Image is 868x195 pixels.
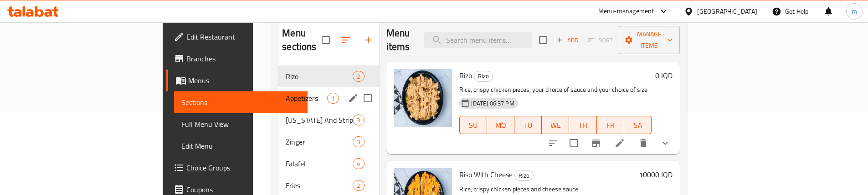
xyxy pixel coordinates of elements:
span: Full Menu View [181,119,300,130]
span: SU [463,119,483,132]
div: items [353,71,364,82]
span: Sort sections [335,29,357,51]
a: Edit menu item [614,138,625,149]
button: sort-choices [542,132,564,154]
h6: 0 IQD [655,69,673,82]
span: Coupons [186,184,300,195]
span: 2 [353,181,364,190]
div: Rizo [514,170,534,181]
button: MO [487,116,514,134]
span: TU [518,119,538,132]
a: Edit Restaurant [166,26,308,48]
span: Choice Groups [186,162,300,173]
h2: Menu items [386,26,414,54]
div: Menu-management [598,6,654,17]
button: Add section [357,29,379,51]
span: Appetizers [286,93,327,104]
input: search [424,32,532,48]
div: Rizo [474,71,493,82]
span: WE [545,119,565,132]
span: 4 [353,160,364,168]
div: Appetizers1edit [278,87,379,109]
h6: 10000 IQD [639,168,673,181]
div: Zinger3 [278,131,379,153]
div: [GEOGRAPHIC_DATA] [697,6,757,16]
span: 2 [353,72,364,81]
button: Manage items [619,26,680,54]
a: Choice Groups [166,157,308,179]
span: m [852,6,857,16]
img: Rizo [394,69,452,127]
span: 3 [353,138,364,146]
span: Manage items [626,29,673,51]
span: Rizo [474,71,493,81]
svg: Show Choices [660,138,671,149]
span: FR [601,119,621,132]
span: Add item [553,33,582,47]
span: TH [573,119,593,132]
span: Select to update [564,134,583,153]
button: SA [624,116,652,134]
span: Edit Restaurant [186,31,300,42]
span: Fries [286,180,353,191]
span: Edit Menu [181,140,300,151]
span: [US_STATE] And Strips [286,115,353,125]
span: Rizo [459,69,472,82]
div: Falafel4 [278,153,379,175]
div: items [353,136,364,147]
a: Branches [166,48,308,70]
button: delete [632,132,654,154]
span: SA [628,119,648,132]
span: MO [491,119,511,132]
span: Falafel [286,158,353,169]
button: FR [597,116,624,134]
p: Rice, crispy chicken pieces and cheese sauce [459,184,636,195]
button: Add [553,33,582,47]
div: items [353,180,364,191]
span: [DATE] 06:37 PM [467,99,518,108]
a: Menus [166,70,308,91]
div: [US_STATE] And Strips3 [278,109,379,131]
a: Edit Menu [174,135,308,157]
span: Add [555,35,580,45]
div: Rizo2 [278,65,379,87]
span: Select all sections [316,30,335,50]
span: 3 [353,116,364,125]
span: Rizo [515,170,533,181]
div: items [353,115,364,125]
span: Menus [188,75,300,86]
span: Branches [186,53,300,64]
span: Zinger [286,136,353,147]
span: Riso With Cheese [459,168,513,181]
span: 1 [328,94,338,103]
div: Kentucky And Strips [286,115,353,125]
button: show more [654,132,676,154]
button: TU [514,116,542,134]
button: edit [346,91,360,105]
button: WE [542,116,569,134]
a: Sections [174,91,308,113]
span: Select section first [582,33,619,47]
span: Rizo [286,71,353,82]
span: Sections [181,97,300,108]
span: Select section [534,30,553,50]
div: items [327,93,339,104]
button: Branch-specific-item [585,132,607,154]
button: TH [569,116,596,134]
p: Rice, crispy chicken pieces, your choice of sauce and your choice of size [459,84,652,95]
button: SU [459,116,487,134]
a: Full Menu View [174,113,308,135]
